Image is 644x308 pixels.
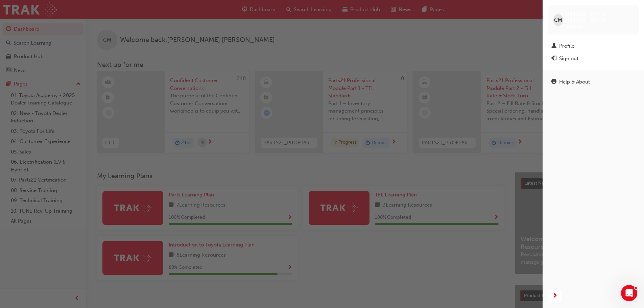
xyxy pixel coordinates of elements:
[621,285,637,301] iframe: Intercom live chat
[551,43,556,49] span: man-icon
[551,56,556,62] span: exit-icon
[551,79,556,85] span: info-icon
[559,55,578,63] div: Sign out
[548,52,639,65] button: Sign out
[559,42,574,50] div: Profile
[554,16,562,24] span: CM
[566,11,633,23] span: [PERSON_NAME] [PERSON_NAME]
[548,76,639,88] a: Help & About
[566,23,583,29] span: 640063
[559,78,590,86] div: Help & About
[552,292,557,300] span: next-icon
[548,40,639,52] a: Profile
